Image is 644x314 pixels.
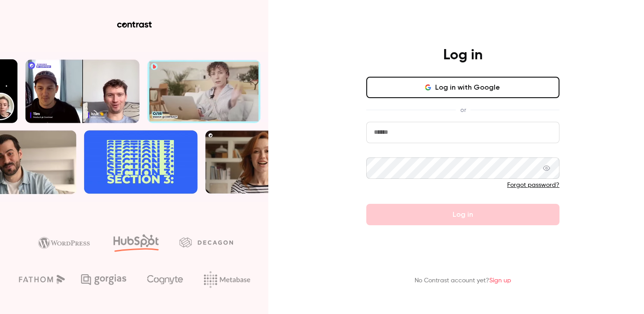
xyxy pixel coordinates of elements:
[507,182,559,188] a: Forgot password?
[415,276,511,285] p: No Contrast account yet?
[443,46,483,64] h4: Log in
[456,105,470,115] span: or
[366,77,559,98] button: Log in with Google
[489,277,511,284] a: Sign up
[179,237,233,247] img: decagon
